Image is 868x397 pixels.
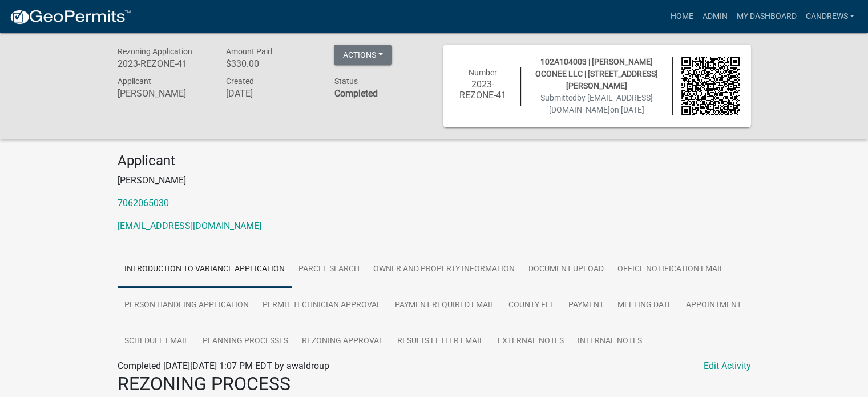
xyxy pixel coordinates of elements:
[225,58,317,69] h6: $330.00
[611,251,731,288] a: Office Notification Email
[491,323,571,360] a: External Notes
[611,287,679,324] a: Meeting Date
[571,323,649,360] a: Internal Notes
[118,198,169,208] a: 7062065030
[679,287,748,324] a: Appointment
[502,287,562,324] a: County Fee
[118,220,261,231] a: [EMAIL_ADDRESS][DOMAIN_NAME]
[704,359,751,373] a: Edit Activity
[118,323,196,360] a: Schedule Email
[540,93,653,114] span: Submitted on [DATE]
[388,287,502,324] a: Payment Required Email
[334,77,357,86] span: Status
[295,323,390,360] a: Rezoning Approval
[366,251,522,288] a: Owner and Property Information
[535,57,658,90] span: 102A104003 | [PERSON_NAME] OCONEE LLC | [STREET_ADDRESS][PERSON_NAME]
[225,77,253,86] span: Created
[118,360,329,371] span: Completed [DATE][DATE] 1:07 PM EDT by awaldroup
[522,251,611,288] a: Document Upload
[225,88,317,99] h6: [DATE]
[454,79,512,101] h6: 2023-REZONE-41
[801,6,859,27] a: candrews
[292,251,366,288] a: Parcel search
[118,58,209,69] h6: 2023-REZONE-41
[118,77,151,86] span: Applicant
[665,6,697,27] a: Home
[118,153,751,169] h4: Applicant
[732,6,801,27] a: My Dashboard
[469,68,497,77] span: Number
[118,47,192,56] span: Rezoning Application
[118,88,209,99] h6: [PERSON_NAME]
[196,323,295,360] a: Planning Processes
[225,47,272,56] span: Amount Paid
[334,45,392,65] button: Actions
[549,93,653,114] span: by [EMAIL_ADDRESS][DOMAIN_NAME]
[681,57,740,115] img: QR code
[256,287,388,324] a: Permit Technician Approval
[118,251,292,288] a: Introduction to Variance Application
[390,323,491,360] a: Results Letter Email
[697,6,732,27] a: Admin
[118,287,256,324] a: Person Handling Application
[118,174,751,187] p: [PERSON_NAME]
[562,287,611,324] a: Payment
[334,88,377,99] strong: Completed
[118,373,751,395] h2: REZONING PROCESS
